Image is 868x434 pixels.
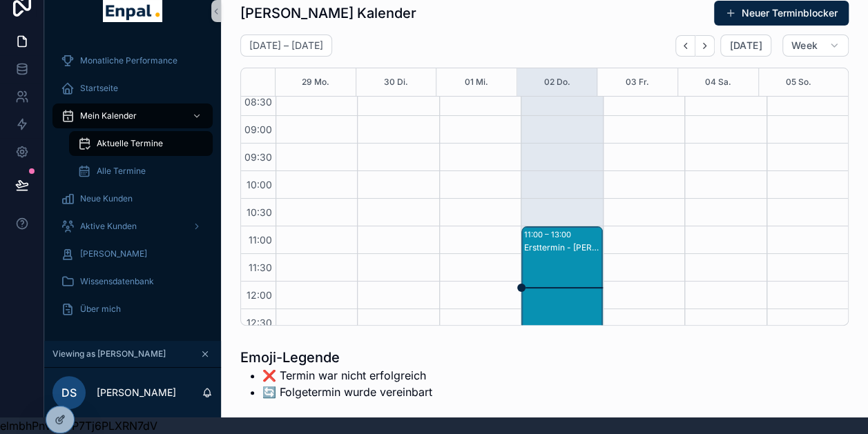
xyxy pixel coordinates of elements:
span: 12:00 [243,289,276,301]
h1: [PERSON_NAME] Kalender [240,3,416,23]
button: Next [695,35,715,57]
span: Aktuelle Termine [97,138,163,149]
a: Wissensdatenbank [52,269,213,294]
span: 08:30 [241,96,276,108]
button: 04 Sa. [705,68,731,96]
button: Back [675,35,695,57]
div: scrollable content [44,39,221,339]
button: 05 So. [786,68,811,96]
span: Startseite [80,83,118,94]
span: [DATE] [729,39,762,52]
li: ❌ Termin war nicht erfolgreich [262,367,432,384]
button: 01 Mi. [465,68,488,96]
h1: Emoji-Legende [240,348,432,367]
button: 30 Di. [384,68,408,96]
span: Aktive Kunden [80,221,137,232]
span: 11:30 [245,262,276,273]
button: Neuer Terminblocker [714,1,849,26]
button: 03 Fr. [626,68,649,96]
div: 11:00 – 13:00Ersttermin - [PERSON_NAME] [522,227,601,336]
a: Monatliche Performance [52,48,213,73]
span: Alle Termine [97,166,146,177]
span: Monatliche Performance [80,55,177,66]
p: [PERSON_NAME] [97,386,176,400]
a: [PERSON_NAME] [52,241,213,266]
span: Über mich [80,304,121,315]
a: Aktuelle Termine [69,131,213,156]
button: 02 Do. [544,68,570,96]
h2: [DATE] – [DATE] [249,39,323,52]
a: Über mich [52,297,213,322]
span: Viewing as [PERSON_NAME] [52,348,166,359]
a: Alle Termine [69,159,213,184]
span: 11:00 [245,234,276,246]
span: Mein Kalender [80,110,137,121]
span: Neue Kunden [80,193,133,204]
a: Mein Kalender [52,103,213,128]
button: [DATE] [720,34,771,57]
a: Aktive Kunden [52,214,213,239]
span: Wissensdatenbank [80,276,154,287]
span: 10:00 [243,179,276,190]
span: 09:30 [241,151,276,163]
a: Startseite [52,76,213,101]
span: 12:30 [243,317,276,328]
li: 🔄️ Folgetermin wurde vereinbart [262,384,432,400]
button: Week [782,34,849,57]
span: 09:00 [241,124,276,135]
a: Neue Kunden [52,186,213,211]
span: Week [791,39,818,52]
span: DS [61,384,77,401]
div: 11:00 – 13:00 [524,228,575,241]
button: 29 Mo. [302,68,329,96]
div: Ersttermin - [PERSON_NAME] [524,242,601,253]
span: 10:30 [243,206,276,218]
span: [PERSON_NAME] [80,248,147,259]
